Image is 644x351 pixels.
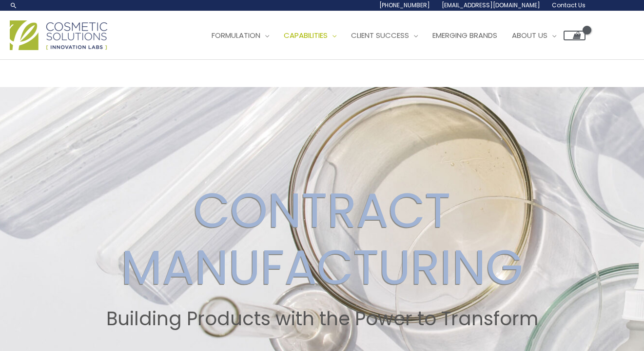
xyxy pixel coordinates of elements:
[564,31,585,40] a: View Shopping Cart, empty
[197,21,585,50] nav: Site Navigation
[284,30,328,40] span: Capabilities
[276,21,344,50] a: Capabilities
[9,182,635,296] h2: CONTRACT MANUFACTURING
[552,1,585,9] span: Contact Us
[425,21,505,50] a: Emerging Brands
[351,30,409,40] span: Client Success
[442,1,540,9] span: [EMAIL_ADDRESS][DOMAIN_NAME]
[505,21,564,50] a: About Us
[344,21,425,50] a: Client Success
[212,30,260,40] span: Formulation
[10,20,107,50] img: Cosmetic Solutions Logo
[9,308,635,330] h2: Building Products with the Power to Transform
[432,30,497,40] span: Emerging Brands
[204,21,276,50] a: Formulation
[10,1,18,9] a: Search icon link
[379,1,430,9] span: [PHONE_NUMBER]
[512,30,547,40] span: About Us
